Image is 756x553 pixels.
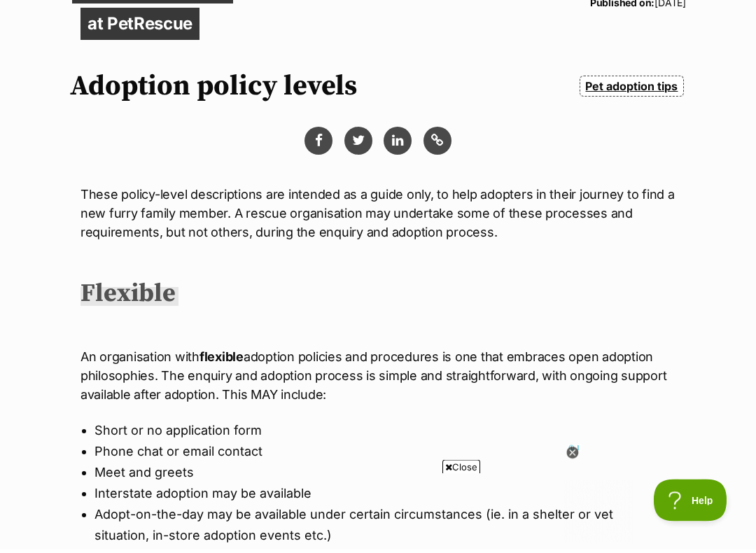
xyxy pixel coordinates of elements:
li: Meet and greets [94,466,661,487]
a: Share via Linkedin [384,131,412,159]
iframe: Advertisement [123,483,633,546]
iframe: Help Scout Beacon - Open [654,483,728,525]
p: at PetRescue [80,12,199,44]
a: Share via Twitter [344,131,372,159]
li: Interstate adoption may be available [94,487,661,508]
a: Pet adoption tips [580,80,684,101]
button: Share via facebook [304,131,332,159]
strong: flexible [199,353,244,368]
button: Copy link [423,131,451,159]
strong: Published on: [590,1,654,13]
h1: Adoption policy levels [70,74,357,106]
li: Adopt-on-the-day may be available under certain circumstances (ie. in a shelter or vet situation,... [94,508,661,550]
p: These policy-level descriptions are intended as a guide only, to help adopters in their journey t... [80,189,675,246]
p: An organisation with adoption policies and procedures is one that embraces open adoption philosop... [80,351,675,408]
li: Short or no application form [94,424,661,445]
h2: Flexible [80,283,178,314]
li: Phone chat or email contact [94,445,661,466]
